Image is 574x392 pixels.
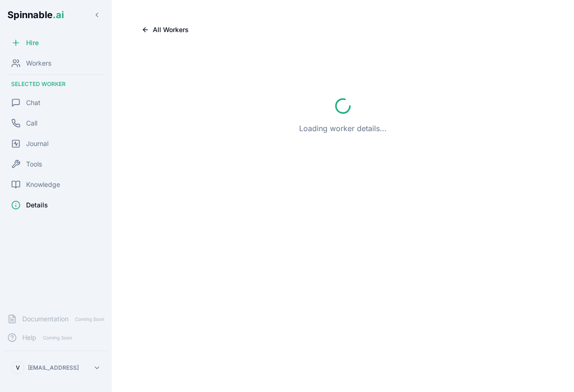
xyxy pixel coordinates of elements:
[26,98,41,107] span: Chat
[26,159,42,169] span: Tools
[299,123,387,134] p: Loading worker details...
[26,180,60,189] span: Knowledge
[22,333,36,342] span: Help
[26,119,37,128] span: Call
[22,314,68,324] span: Documentation
[53,9,64,20] span: .ai
[28,364,79,372] p: [EMAIL_ADDRESS]
[134,22,196,37] button: All Workers
[26,200,48,210] span: Details
[26,139,48,148] span: Journal
[16,364,20,372] span: V
[7,359,104,377] button: V[EMAIL_ADDRESS]
[4,77,108,92] div: Selected Worker
[40,333,75,342] span: Coming Soon
[26,38,39,47] span: Hire
[72,315,107,324] span: Coming Soon
[26,59,51,68] span: Workers
[7,9,64,20] span: Spinnable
